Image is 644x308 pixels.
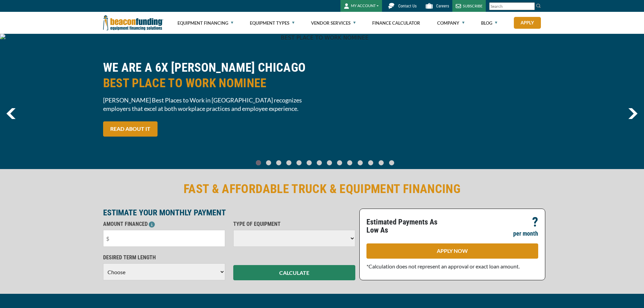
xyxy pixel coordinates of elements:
a: Go To Slide 7 [326,160,334,166]
a: READ ABOUT IT [103,121,158,137]
img: Left Navigator [6,108,16,119]
button: CALCULATE [233,265,355,280]
img: Right Navigator [628,108,638,119]
span: Careers [436,4,449,8]
a: Clear search text [528,4,533,9]
p: DESIRED TERM LENGTH [103,254,225,262]
a: Finance Calculator [372,12,420,34]
a: Vendor Services [311,12,356,34]
p: AMOUNT FINANCED [103,220,225,228]
span: Contact Us [398,4,416,8]
p: TYPE OF EQUIPMENT [233,220,355,228]
img: Search [536,3,541,8]
a: Go To Slide 8 [336,160,344,166]
h2: WE ARE A 6X [PERSON_NAME] CHICAGO [103,60,318,91]
a: Go To Slide 0 [255,160,263,166]
a: Go To Slide 2 [275,160,283,166]
a: Go To Slide 10 [356,160,364,166]
a: Go To Slide 3 [285,160,293,166]
a: Go To Slide 13 [387,160,396,166]
p: ESTIMATE YOUR MONTHLY PAYMENT [103,209,355,217]
p: Estimated Payments As Low As [366,218,448,234]
a: APPLY NOW [366,243,538,259]
span: *Calculation does not represent an approval or exact loan amount. [366,263,520,269]
input: $ [103,230,225,247]
a: Blog [481,12,497,34]
a: Go To Slide 9 [346,160,354,166]
img: Beacon Funding Corporation logo [103,12,163,34]
a: Equipment Financing [177,12,233,34]
a: Equipment Types [250,12,294,34]
a: Go To Slide 6 [315,160,324,166]
p: per month [513,230,538,238]
a: next [628,108,638,119]
span: BEST PLACE TO WORK NOMINEE [103,75,318,91]
a: Go To Slide 5 [305,160,313,166]
h2: FAST & AFFORDABLE TRUCK & EQUIPMENT FINANCING [103,181,541,197]
a: Company [437,12,464,34]
p: ? [532,218,538,226]
a: Go To Slide 4 [295,160,303,166]
a: previous [6,108,16,119]
a: Go To Slide 12 [377,160,385,166]
a: Go To Slide 11 [366,160,375,166]
a: Go To Slide 1 [265,160,273,166]
a: Apply [514,17,541,29]
input: Search [489,2,535,10]
span: [PERSON_NAME] Best Places to Work in [GEOGRAPHIC_DATA] recognizes employers that excel at both wo... [103,96,318,113]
